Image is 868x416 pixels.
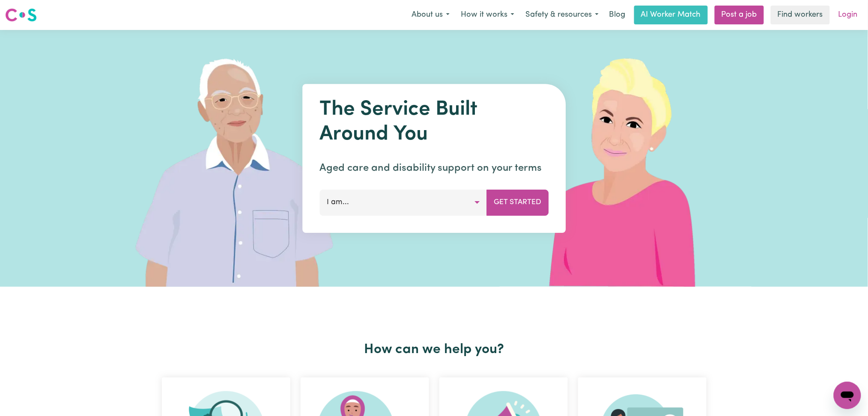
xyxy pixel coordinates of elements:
[5,7,37,23] img: Careseekers logo
[604,6,631,24] a: Blog
[5,5,37,25] a: Careseekers logo
[520,6,604,24] button: Safety & resources
[319,98,549,147] h1: The Service Built Around You
[319,160,549,176] p: Aged care and disability support on your terms
[634,6,708,24] a: AI Worker Match
[157,342,712,358] h2: How can we help you?
[834,382,861,409] iframe: Button to launch messaging window
[486,190,549,215] button: Get Started
[406,6,455,24] button: About us
[833,6,863,24] a: Login
[319,190,487,215] button: I am...
[771,6,830,24] a: Find workers
[455,6,520,24] button: How it works
[715,6,764,24] a: Post a job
